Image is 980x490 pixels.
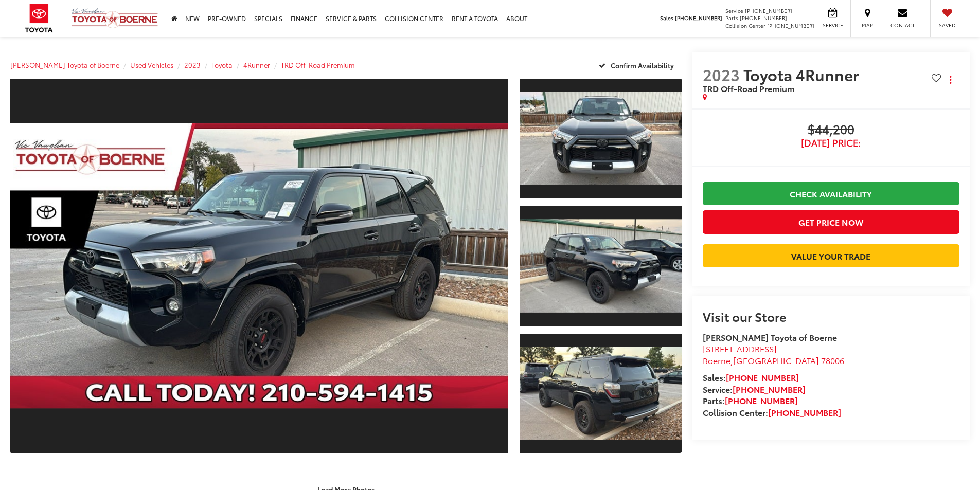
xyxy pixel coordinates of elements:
[10,78,508,454] a: Expand Photo 0
[518,220,683,313] img: 2023 Toyota 4Runner TRD Off-Road Premium
[520,78,682,199] a: Expand Photo 1
[130,60,173,69] a: Used Vehicles
[520,205,682,327] a: Expand Photo 2
[856,22,879,29] span: Map
[743,63,863,85] span: Toyota 4Runner
[703,182,959,205] a: Check Availability
[243,60,270,69] a: 4Runner
[745,7,792,14] span: [PHONE_NUMBER]
[936,22,958,29] span: Saved
[703,354,730,366] span: Boerne
[520,333,682,455] a: Expand Photo 3
[703,406,841,418] strong: Collision Center:
[518,347,683,440] img: 2023 Toyota 4Runner TRD Off-Road Premium
[733,383,806,395] a: [PHONE_NUMBER]
[703,63,740,85] span: 2023
[184,60,201,69] a: 2023
[725,394,798,406] a: [PHONE_NUMBER]
[675,14,722,22] span: [PHONE_NUMBER]
[768,406,841,418] a: [PHONE_NUMBER]
[5,123,513,409] img: 2023 Toyota 4Runner TRD Off-Road Premium
[703,244,959,267] a: Value Your Trade
[703,354,844,366] span: ,
[703,122,959,138] span: $44,200
[821,354,844,366] span: 78006
[660,14,673,22] span: Sales
[733,354,819,366] span: [GEOGRAPHIC_DATA]
[725,14,738,22] span: Parts
[725,22,765,29] span: Collision Center
[703,310,959,323] h2: Visit our Store
[611,61,674,70] span: Confirm Availability
[740,14,787,22] span: [PHONE_NUMBER]
[211,60,233,69] a: Toyota
[725,7,743,14] span: Service
[703,383,806,395] strong: Service:
[726,371,799,383] a: [PHONE_NUMBER]
[518,92,683,185] img: 2023 Toyota 4Runner TRD Off-Road Premium
[703,342,844,366] a: [STREET_ADDRESS] Boerne,[GEOGRAPHIC_DATA] 78006
[703,342,777,354] span: [STREET_ADDRESS]
[10,60,119,69] a: [PERSON_NAME] Toyota of Boerne
[703,210,959,233] button: Get Price Now
[593,56,682,74] button: Confirm Availability
[703,394,798,406] strong: Parts:
[941,70,959,88] button: Actions
[821,22,844,29] span: Service
[703,138,959,148] span: [DATE] Price:
[703,371,799,383] strong: Sales:
[950,76,951,84] span: dropdown dots
[71,8,158,29] img: Vic Vaughan Toyota of Boerne
[767,22,814,29] span: [PHONE_NUMBER]
[890,22,915,29] span: Contact
[703,82,795,94] span: TRD Off-Road Premium
[703,331,837,343] strong: [PERSON_NAME] Toyota of Boerne
[281,60,355,69] a: TRD Off-Road Premium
